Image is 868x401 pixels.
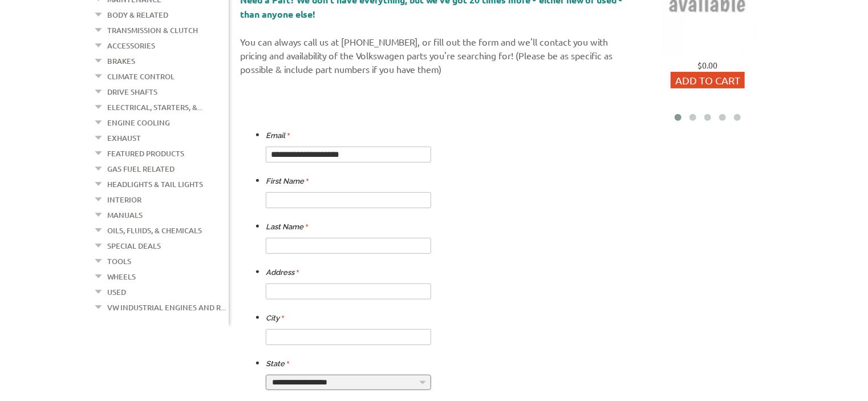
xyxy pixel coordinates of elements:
a: Featured Products [107,146,184,161]
a: Oils, Fluids, & Chemicals [107,223,202,238]
a: Body & Related [107,7,168,22]
a: Transmission & Clutch [107,23,198,38]
a: Used [107,285,126,299]
a: Headlights & Tail Lights [107,177,203,192]
label: Address [266,266,299,280]
span: $0.00 [698,60,718,70]
a: Exhaust [107,131,141,145]
a: Tools [107,254,131,269]
a: Drive Shafts [107,84,157,99]
label: First Name [266,175,309,188]
label: Email [266,129,290,143]
label: Last Name [266,220,308,234]
a: Engine Cooling [107,115,170,130]
a: Climate Control [107,69,175,84]
a: Gas Fuel Related [107,161,175,176]
a: Interior [107,192,141,207]
a: Wheels [107,269,136,284]
a: Manuals [107,208,143,222]
a: Accessories [107,38,155,53]
a: Electrical, Starters, &... [107,100,202,115]
button: Add to Cart [671,72,745,88]
label: City [266,311,284,325]
a: Special Deals [107,238,161,253]
span: Add to Cart [675,74,740,86]
a: Brakes [107,54,135,68]
label: State [266,357,289,371]
a: VW Industrial Engines and R... [107,300,226,315]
